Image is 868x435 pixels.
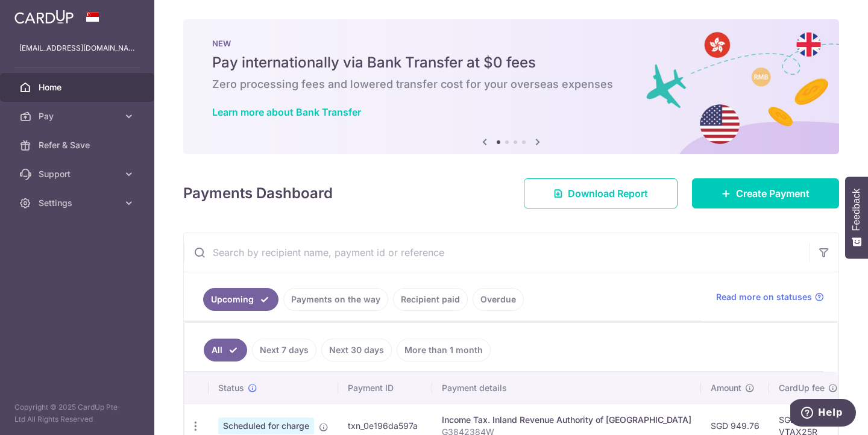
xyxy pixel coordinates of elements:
[692,178,839,208] a: Create Payment
[473,288,524,311] a: Overdue
[212,106,361,118] a: Learn more about Bank Transfer
[845,177,868,258] button: Feedback - Show survey
[851,189,862,231] span: Feedback
[203,288,278,311] a: Upcoming
[212,77,810,92] h6: Zero processing fees and lowered transfer cost for your overseas expenses
[283,288,388,311] a: Payments on the way
[183,19,839,154] img: Bank transfer banner
[39,110,118,122] span: Pay
[39,197,118,209] span: Settings
[442,414,691,426] div: Income Tax. Inland Revenue Authority of [GEOGRAPHIC_DATA]
[14,10,74,24] img: CardUp
[252,339,316,361] a: Next 7 days
[524,178,678,208] a: Download Report
[321,339,392,361] a: Next 30 days
[218,382,244,394] span: Status
[39,168,118,180] span: Support
[393,288,468,311] a: Recipient paid
[397,339,491,361] a: More than 1 month
[19,42,135,54] p: [EMAIL_ADDRESS][DOMAIN_NAME]
[790,399,856,429] iframe: Opens a widget where you can find more information
[716,291,812,303] span: Read more on statuses
[338,372,432,404] th: Payment ID
[212,53,810,72] h5: Pay internationally via Bank Transfer at $0 fees
[184,233,810,272] input: Search by recipient name, payment id or reference
[183,183,333,204] h4: Payments Dashboard
[212,39,810,48] p: NEW
[736,186,810,201] span: Create Payment
[218,418,314,434] span: Scheduled for charge
[716,291,824,303] a: Read more on statuses
[39,81,118,93] span: Home
[432,372,701,404] th: Payment details
[204,339,247,361] a: All
[711,382,741,394] span: Amount
[779,382,825,394] span: CardUp fee
[568,186,648,201] span: Download Report
[39,139,118,151] span: Refer & Save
